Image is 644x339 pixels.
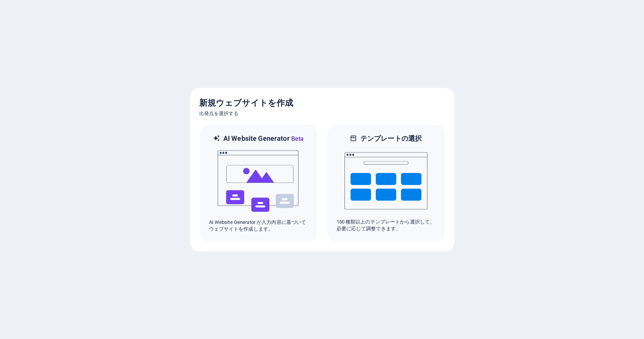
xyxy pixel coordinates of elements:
div: AI Website GeneratorBetaaiAI Website Generator が入力内容に基づいてウェブサイトを作成します。 [199,124,318,242]
img: ai [217,143,300,219]
p: AI Website Generator が入力内容に基づいてウェブサイトを作成します。 [209,219,308,233]
h6: 出発点を選択する [199,109,445,118]
h5: 新規ウェブサイトを作成 [199,97,445,109]
p: 150 種類以上のテンプレートから選択して、必要に応じて調整できます。 [337,219,435,232]
div: テンプレートの選択150 種類以上のテンプレートから選択して、必要に応じて調整できます。 [327,124,445,242]
h6: テンプレートの選択 [360,134,422,143]
span: Beta [290,135,304,142]
h6: AI Website Generator [223,134,304,143]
